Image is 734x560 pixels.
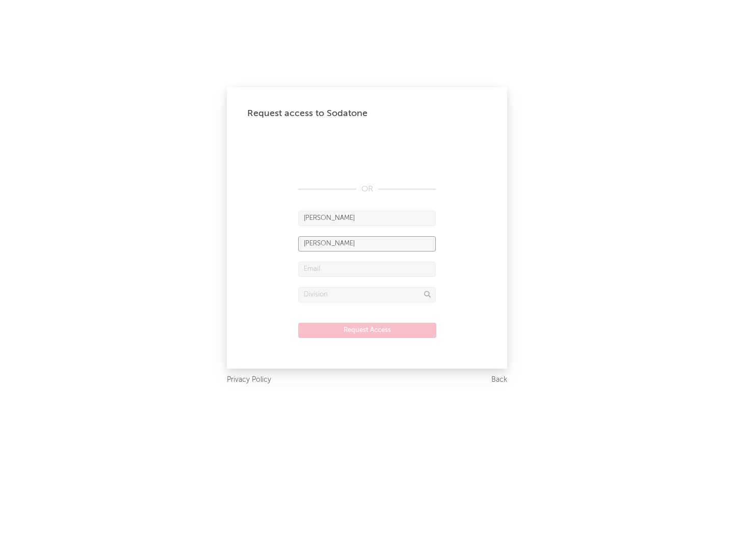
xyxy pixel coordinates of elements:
[247,107,487,120] div: Request access to Sodatone
[491,374,507,386] a: Back
[298,262,436,277] input: Email
[298,236,436,251] input: Last Name
[298,211,436,226] input: First Name
[298,287,436,302] input: Division
[298,323,436,338] button: Request Access
[298,183,436,195] div: OR
[227,374,271,386] a: Privacy Policy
